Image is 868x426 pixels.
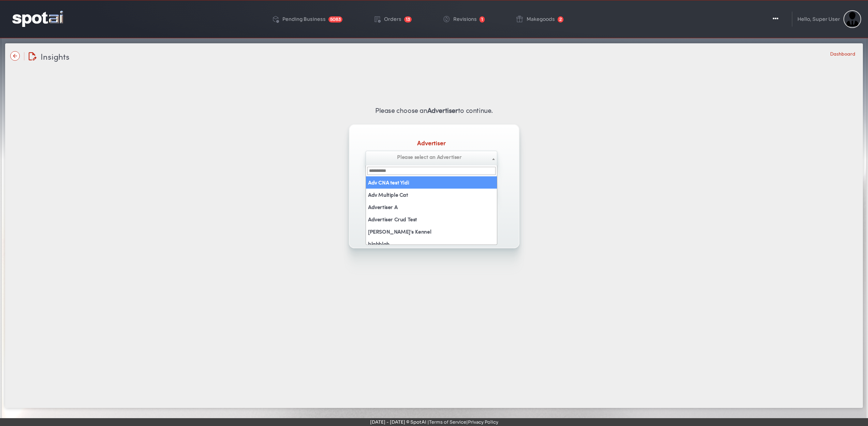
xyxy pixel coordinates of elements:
label: Advertiser [363,138,500,147]
img: name-arrow-back-state-default-icon-true-icon-only-true-type.svg [10,51,20,61]
p: Please choose an to continue. [10,105,858,116]
li: Advertiser A [366,201,497,213]
span: 1 [480,16,485,23]
img: order-play.png [373,15,381,23]
span: 5083 [328,16,342,23]
span: Insights [41,50,70,62]
img: logo-reversed.png [12,11,63,27]
li: Advertiser Crud Test [366,213,497,225]
img: line-12.svg [24,52,25,60]
label: Avail [363,170,500,178]
img: line-1.svg [792,12,792,27]
a: Terms of Service [429,419,466,425]
a: Makegoods 2 [510,4,569,34]
a: Orders 13 [368,4,417,34]
strong: Advertiser [427,105,458,115]
div: Makegoods [527,17,555,21]
li: Adv CNA test Yidi [366,176,497,189]
div: Revisions [453,17,477,21]
div: Hello, Super User [797,17,840,21]
img: edit-document.svg [29,52,36,60]
div: Orders [384,17,401,21]
span: 13 [404,16,412,23]
img: Sterling Cooper & Partners [843,10,861,28]
a: Pending Business 5083 [266,4,348,34]
span: Please select an Advertiser [397,153,461,161]
img: change-circle.png [442,15,451,23]
img: deployed-code-history.png [271,15,280,23]
a: Revisions 1 [437,4,490,34]
span: 2 [558,16,563,23]
li: blahblah [366,238,497,250]
a: Privacy Policy [468,419,498,425]
li: Adv Multiple Cat [366,189,497,201]
li: Dashboard [830,50,855,57]
li: [PERSON_NAME]'s Kennel [366,225,497,238]
div: Pending Business [282,17,326,21]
